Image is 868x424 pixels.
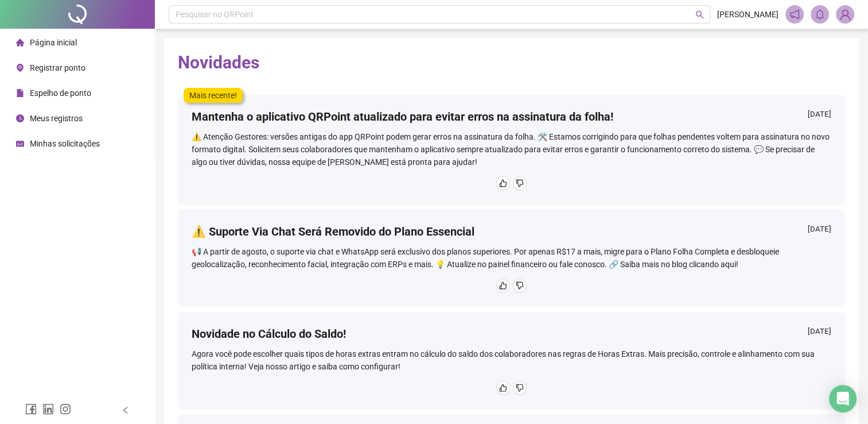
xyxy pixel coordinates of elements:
span: linkedin [42,403,54,415]
span: like [499,179,507,187]
span: Espelho de ponto [30,88,91,98]
span: dislike [516,384,524,392]
span: file [16,89,24,97]
h4: Novidade no Cálculo do Saldo! [192,326,346,342]
span: left [122,406,130,414]
span: Registrar ponto [30,63,85,72]
img: 92840 [836,6,854,23]
span: [PERSON_NAME] [717,8,779,21]
span: bell [815,9,825,20]
div: [DATE] [808,109,831,123]
span: like [499,282,507,290]
span: clock-circle [16,114,24,122]
span: facebook [25,403,37,415]
span: dislike [516,282,524,290]
div: ⚠️ Atenção Gestores: versões antigas do app QRPoint podem gerar erros na assinatura da folha. 🛠️ ... [192,130,831,168]
h4: Mantenha o aplicativo QRPoint atualizado para evitar erros na assinatura da folha! [192,109,613,125]
span: notification [789,9,800,20]
div: Open Intercom Messenger [829,385,857,413]
span: like [499,384,507,392]
span: schedule [16,140,24,148]
span: instagram [60,403,71,415]
span: environment [16,64,24,72]
div: 📢 A partir de agosto, o suporte via chat e WhatsApp será exclusivo dos planos superiores. Por ape... [192,245,831,271]
h4: ⚠️ Suporte Via Chat Será Removido do Plano Essencial [192,223,474,240]
span: search [695,10,704,19]
div: [DATE] [808,223,831,238]
h2: Novidades [178,52,845,74]
span: home [16,38,24,47]
label: Mais recente! [184,88,243,103]
span: Minhas solicitações [30,139,100,148]
div: Agora você pode escolher quais tipos de horas extras entram no cálculo do saldo dos colaboradores... [192,348,831,373]
span: Página inicial [30,38,77,47]
div: [DATE] [808,326,831,340]
span: Meus registros [30,114,83,123]
span: dislike [516,179,524,187]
